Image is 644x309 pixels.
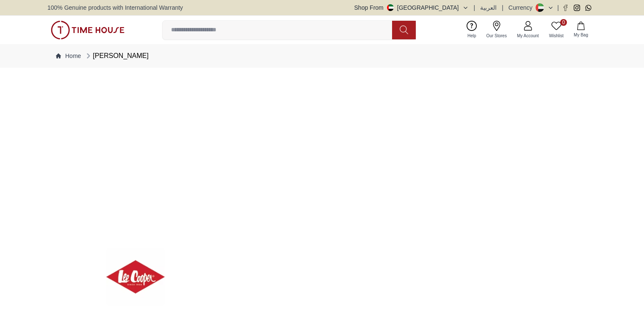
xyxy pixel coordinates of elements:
[47,3,183,12] span: 100% Genuine products with International Warranty
[464,33,480,39] span: Help
[354,3,469,12] button: Shop From[GEOGRAPHIC_DATA]
[514,33,542,39] span: My Account
[569,20,593,40] button: My Bag
[570,32,591,38] span: My Bag
[544,19,569,41] a: 0Wishlist
[560,19,567,26] span: 0
[574,5,580,11] a: Instagram
[387,4,394,11] img: United Arab Emirates
[502,3,503,12] span: |
[474,3,475,12] span: |
[51,21,124,39] img: ...
[47,76,597,268] img: ...
[509,3,536,12] div: Currency
[546,33,567,39] span: Wishlist
[106,248,165,306] img: ...
[562,5,569,11] a: Facebook
[585,5,591,11] a: Whatsapp
[481,19,512,41] a: Our Stores
[480,3,497,12] button: العربية
[557,3,559,12] span: |
[483,33,510,39] span: Our Stores
[84,51,149,61] div: [PERSON_NAME]
[56,52,81,60] a: Home
[47,44,597,68] nav: Breadcrumb
[462,19,481,41] a: Help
